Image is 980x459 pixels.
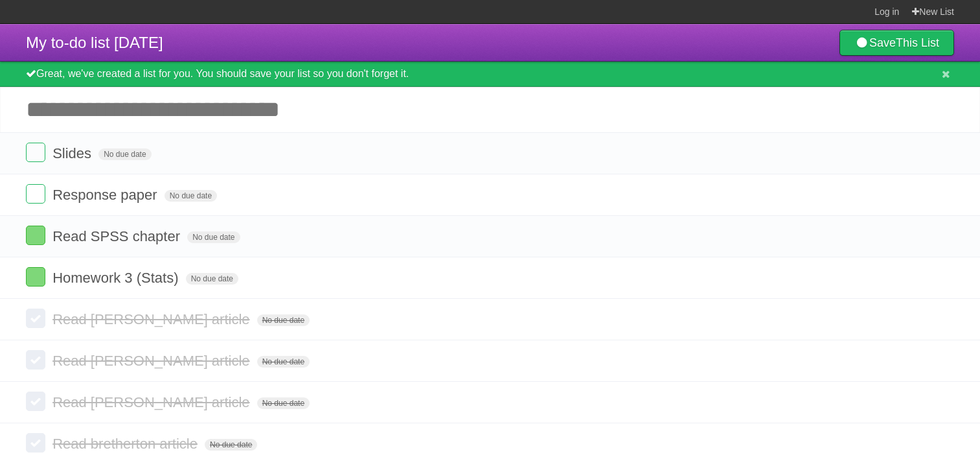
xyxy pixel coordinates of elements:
[26,433,45,453] label: Done
[257,314,310,326] span: No due date
[52,270,181,286] span: Homework 3 (Stats)
[52,228,183,244] span: Read SPSS chapter
[52,394,253,410] span: Read [PERSON_NAME] article
[26,34,163,51] span: My to-do list [DATE]
[98,148,151,160] span: No due date
[26,267,45,287] label: Done
[205,439,257,451] span: No due date
[26,184,45,204] label: Done
[52,145,95,161] span: Slides
[26,350,45,370] label: Done
[52,353,253,369] span: Read [PERSON_NAME] article
[52,311,253,327] span: Read [PERSON_NAME] article
[26,226,45,245] label: Done
[26,143,45,162] label: Done
[839,30,954,56] a: SaveThis List
[257,356,310,368] span: No due date
[257,397,310,409] span: No due date
[52,187,160,203] span: Response paper
[26,392,45,411] label: Done
[165,190,217,202] span: No due date
[187,231,240,243] span: No due date
[26,309,45,328] label: Done
[52,436,201,452] span: Read bretherton article
[896,36,939,49] b: This List
[186,273,238,285] span: No due date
